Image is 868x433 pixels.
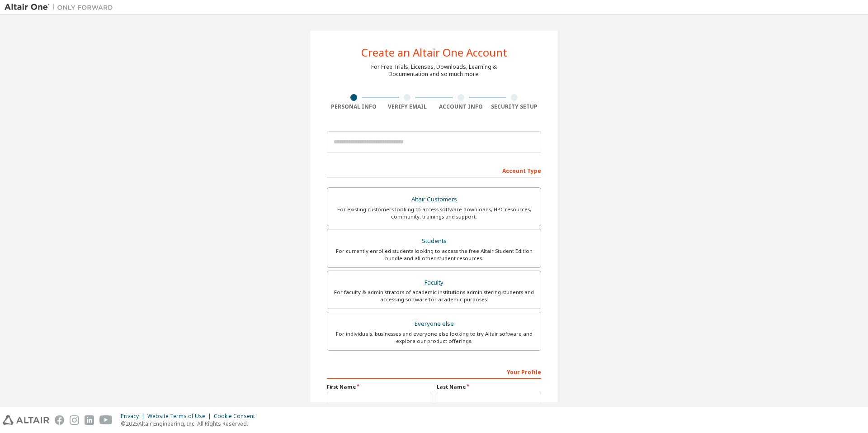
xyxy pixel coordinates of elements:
[327,163,541,177] div: Account Type
[333,318,535,330] div: Everyone else
[70,415,79,425] img: instagram.svg
[333,247,535,262] div: For currently enrolled students looking to access the free Altair Student Edition bundle and all ...
[361,47,507,58] div: Create an Altair One Account
[327,103,381,110] div: Personal Info
[333,206,535,220] div: For existing customers looking to access software downloads, HPC resources, community, trainings ...
[85,415,94,425] img: linkedin.svg
[434,103,488,110] div: Account Info
[437,383,541,390] label: Last Name
[333,330,535,345] div: For individuals, businesses and everyone else looking to try Altair software and explore our prod...
[147,413,214,420] div: Website Terms of Use
[5,3,118,12] img: Altair One
[381,103,434,110] div: Verify Email
[327,383,431,390] label: First Name
[333,289,535,303] div: For faculty & administrators of academic institutions administering students and accessing softwa...
[121,420,260,428] p: © 2025 Altair Engineering, Inc. All Rights Reserved.
[214,413,260,420] div: Cookie Consent
[371,63,497,78] div: For Free Trials, Licenses, Downloads, Learning & Documentation and so much more.
[121,413,147,420] div: Privacy
[488,103,542,110] div: Security Setup
[327,364,541,379] div: Your Profile
[333,235,535,247] div: Students
[3,415,49,425] img: altair_logo.svg
[333,193,535,206] div: Altair Customers
[333,276,535,289] div: Faculty
[99,415,113,425] img: youtube.svg
[55,415,64,425] img: facebook.svg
